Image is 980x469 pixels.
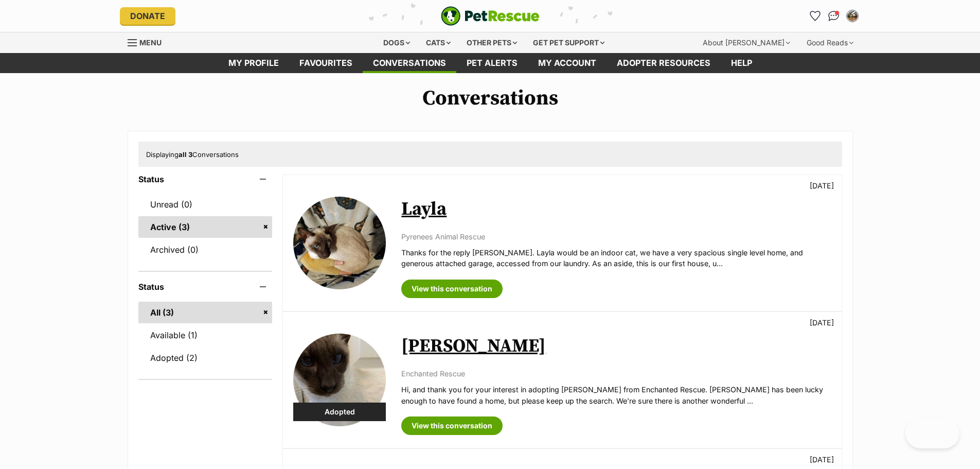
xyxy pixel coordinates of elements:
a: View this conversation [401,416,503,435]
a: Help [721,53,762,73]
p: [DATE] [810,180,834,191]
p: Enchanted Rescue [401,368,831,379]
a: Pet alerts [456,53,528,73]
a: Donate [120,7,175,25]
img: Simon [293,334,386,426]
a: Available (1) [138,324,273,346]
img: logo-e224e6f780fb5917bec1dbf3a21bbac754714ae5b6737aabdf751b685950b380.svg [441,6,540,26]
a: Conversations [826,8,842,24]
a: PetRescue [441,6,540,26]
div: Dogs [376,32,417,53]
span: Menu [139,38,162,47]
p: [DATE] [810,317,834,328]
a: Unread (0) [138,194,273,215]
a: Adopted (2) [138,347,273,369]
a: [PERSON_NAME] [401,335,546,358]
img: Layla [293,197,386,289]
a: conversations [363,53,456,73]
ul: Account quick links [807,8,861,24]
a: My account [528,53,607,73]
header: Status [138,175,273,184]
a: All (3) [138,302,273,323]
a: Adopter resources [607,53,721,73]
div: Other pets [459,32,524,53]
p: Thanks for the reply [PERSON_NAME]. Layla would be an indoor cat, we have a very spacious single ... [401,247,831,269]
img: Ian Sprawson profile pic [847,11,858,21]
iframe: Help Scout Beacon - Open [905,418,959,448]
a: My profile [218,53,289,73]
img: chat-41dd97257d64d25036548639549fe6c8038ab92f7586957e7f3b1b290dea8141.svg [828,11,839,21]
span: Displaying Conversations [146,150,239,159]
header: Status [138,282,273,291]
p: Pyrenees Animal Rescue [401,231,831,242]
a: Favourites [289,53,363,73]
p: [DATE] [810,454,834,465]
div: Good Reads [799,32,861,53]
div: Adopted [293,403,386,421]
a: Archived (0) [138,239,273,260]
strong: all 3 [179,150,192,159]
div: About [PERSON_NAME] [696,32,797,53]
div: Get pet support [526,32,612,53]
button: My account [844,8,861,24]
a: Active (3) [138,216,273,238]
a: View this conversation [401,280,503,298]
a: Layla [401,198,447,221]
p: Hi, and thank you for your interest in adopting [PERSON_NAME] from Enchanted Rescue. [PERSON_NAME... [401,384,831,406]
a: Menu [128,32,169,51]
div: Cats [419,32,458,53]
a: Favourites [807,8,824,24]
